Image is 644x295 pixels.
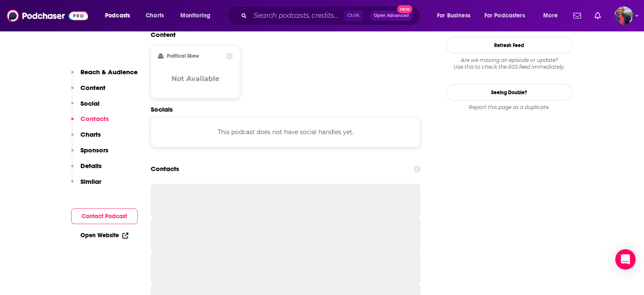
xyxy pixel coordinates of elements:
span: New [397,5,412,13]
span: Ctrl K [343,10,363,21]
button: Sponsors [71,146,108,162]
div: This podcast does not have social handles yet. [151,117,421,147]
button: Reach & Audience [71,68,138,84]
span: More [543,10,558,22]
div: Open Intercom Messenger [615,249,636,270]
button: Show profile menu [614,6,633,25]
p: Similar [80,177,101,185]
p: Reach & Audience [80,68,138,76]
a: Seeing Double? [446,84,573,101]
img: Podchaser - Follow, Share and Rate Podcasts [7,8,88,24]
button: Content [71,84,105,99]
button: Details [71,162,102,177]
div: Search podcasts, credits, & more... [235,6,428,25]
input: Search podcasts, credits, & more... [250,9,343,22]
h2: Socials [151,105,421,113]
a: Show notifications dropdown [591,8,604,23]
div: Report this page as a duplicate. [446,104,573,111]
h2: Contacts [151,161,179,177]
p: Content [80,84,105,92]
p: Sponsors [80,146,108,154]
p: Charts [80,130,101,138]
p: Details [80,162,102,170]
a: Show notifications dropdown [570,8,584,23]
span: Logged in as KateFT [614,6,633,25]
p: Social [80,99,100,107]
button: open menu [99,9,141,22]
button: Contact Podcast [71,208,138,224]
img: User Profile [614,6,633,25]
button: open menu [431,9,481,22]
button: Open AdvancedNew [370,11,413,21]
a: Open Website [80,232,128,239]
button: Social [71,99,100,115]
span: Podcasts [105,10,130,22]
button: Similar [71,177,101,193]
a: Charts [140,9,169,22]
div: Are we missing an episode or update? Use this to check the RSS feed immediately. [446,57,573,70]
span: Charts [146,10,164,22]
h2: Political Skew [167,53,199,59]
h2: Content [151,31,414,39]
h3: Not Available [171,75,219,83]
span: For Business [437,10,470,22]
button: open menu [174,9,221,22]
button: Charts [71,130,101,146]
button: Contacts [71,115,109,130]
span: Open Advanced [374,14,409,18]
button: open menu [479,9,537,22]
button: open menu [537,9,568,22]
span: Monitoring [180,10,210,22]
button: Refresh Feed [446,37,573,53]
span: For Podcasters [484,10,525,22]
p: Contacts [80,115,109,123]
